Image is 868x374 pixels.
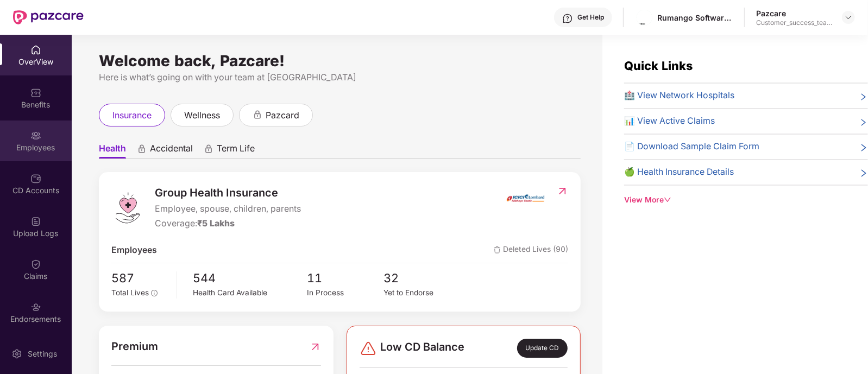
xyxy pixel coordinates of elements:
div: Welcome back, Pazcare! [99,56,581,65]
img: deleteIcon [494,246,501,253]
div: Here is what’s going on with your team at [GEOGRAPHIC_DATA] [99,71,581,84]
div: animation [204,144,213,154]
img: insurerIcon [505,185,546,212]
span: right [859,117,868,128]
div: Rumango Software And Consulting Services Private Limited [657,12,733,23]
div: In Process [307,287,383,299]
span: 544 [193,269,307,287]
img: svg+xml;base64,PHN2ZyBpZD0iRW1wbG95ZWVzIiB4bWxucz0iaHR0cDovL3d3dy53My5vcmcvMjAwMC9zdmciIHdpZHRoPS... [30,130,41,141]
span: down [664,196,671,204]
div: Pazcare [756,8,832,18]
span: 11 [307,269,383,287]
span: 📄 Download Sample Claim Form [624,140,759,154]
img: svg+xml;base64,PHN2ZyBpZD0iU2V0dGluZy0yMHgyMCIgeG1sbnM9Imh0dHA6Ly93d3cudzMub3JnLzIwMDAvc3ZnIiB3aW... [11,348,22,359]
img: svg+xml;base64,PHN2ZyBpZD0iRHJvcGRvd24tMzJ4MzIiIHhtbG5zPSJodHRwOi8vd3d3LnczLm9yZy8yMDAwL3N2ZyIgd2... [844,13,853,22]
span: Quick Links [624,59,693,73]
span: Employee, spouse, children, parents [155,202,301,216]
div: Health Card Available [193,287,307,299]
span: 📊 View Active Claims [624,115,715,128]
span: right [859,142,868,154]
div: Settings [24,348,60,359]
div: animation [137,144,147,154]
span: wellness [184,109,220,122]
img: RedirectIcon [310,338,321,355]
span: 🏥 View Network Hospitals [624,89,734,103]
span: Health [99,143,126,159]
span: right [859,91,868,103]
span: 587 [111,269,168,287]
img: svg+xml;base64,PHN2ZyBpZD0iSG9tZSIgeG1sbnM9Imh0dHA6Ly93d3cudzMub3JnLzIwMDAvc3ZnIiB3aWR0aD0iMjAiIG... [30,45,41,55]
span: Employees [111,244,157,257]
div: View More [624,194,868,206]
img: RedirectIcon [557,186,568,196]
span: pazcard [266,109,299,122]
span: Total Lives [111,288,149,297]
span: 32 [383,269,460,287]
span: right [859,168,868,179]
span: insurance [112,109,152,122]
span: ₹5 Lakhs [197,218,235,229]
img: svg+xml;base64,PHN2ZyBpZD0iQ0RfQWNjb3VudHMiIGRhdGEtbmFtZT0iQ0QgQWNjb3VudHMiIHhtbG5zPSJodHRwOi8vd3... [30,173,41,184]
img: New Pazcare Logo [13,10,84,24]
img: logo [111,192,144,224]
img: svg+xml;base64,PHN2ZyBpZD0iRGFuZ2VyLTMyeDMyIiB4bWxucz0iaHR0cDovL3d3dy53My5vcmcvMjAwMC9zdmciIHdpZH... [360,340,377,357]
span: Term Life [217,143,255,159]
img: nehish%20logo.png [637,10,652,26]
img: svg+xml;base64,PHN2ZyBpZD0iQ2xhaW0iIHhtbG5zPSJodHRwOi8vd3d3LnczLm9yZy8yMDAwL3N2ZyIgd2lkdGg9IjIwIi... [30,259,41,270]
img: svg+xml;base64,PHN2ZyBpZD0iQmVuZWZpdHMiIHhtbG5zPSJodHRwOi8vd3d3LnczLm9yZy8yMDAwL3N2ZyIgd2lkdGg9Ij... [30,87,41,98]
div: Update CD [517,339,568,357]
img: svg+xml;base64,PHN2ZyBpZD0iVXBsb2FkX0xvZ3MiIGRhdGEtbmFtZT0iVXBsb2FkIExvZ3MiIHhtbG5zPSJodHRwOi8vd3... [30,216,41,227]
span: 🍏 Health Insurance Details [624,166,734,179]
span: info-circle [151,290,158,296]
div: Coverage: [155,217,301,231]
div: Get Help [577,13,604,22]
div: Customer_success_team_lead [756,18,832,27]
span: Accidental [150,143,193,159]
span: Premium [111,338,158,355]
span: Group Health Insurance [155,185,301,201]
img: svg+xml;base64,PHN2ZyBpZD0iRW5kb3JzZW1lbnRzIiB4bWxucz0iaHR0cDovL3d3dy53My5vcmcvMjAwMC9zdmciIHdpZH... [30,302,41,313]
span: Deleted Lives (90) [494,244,568,257]
div: animation [253,110,262,119]
img: svg+xml;base64,PHN2ZyBpZD0iSGVscC0zMngzMiIgeG1sbnM9Imh0dHA6Ly93d3cudzMub3JnLzIwMDAvc3ZnIiB3aWR0aD... [562,13,573,24]
div: Yet to Endorse [383,287,460,299]
span: Low CD Balance [380,339,464,357]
